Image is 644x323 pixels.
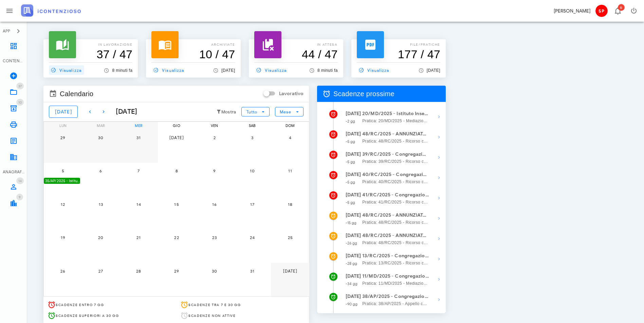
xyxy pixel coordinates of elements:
small: -34 gg [346,281,358,286]
span: 8 minuti fa [112,68,132,73]
span: 30 [208,268,221,274]
small: Mostra [221,109,236,115]
span: [DATE] [283,268,298,274]
strong: 39/RC/2025 - Congregazione delle Suore Ministre degli Infermi - Deposita la Costituzione in [GEOG... [362,151,429,158]
strong: [DATE] [346,273,361,279]
span: 26 [56,268,70,274]
span: 24 [245,235,259,240]
span: 18 [283,202,297,207]
p: archiviate [151,42,235,47]
span: SP [595,5,608,17]
span: 22 [170,235,183,240]
button: 31 [245,264,259,278]
span: 8 [170,168,183,173]
div: mar [82,122,120,129]
span: 29 [56,135,70,140]
span: 28 [132,268,145,274]
span: Pratica: 48/RC/2025 - Ricorso contro Roma Capitale (Udienza) [362,138,429,145]
span: 5 [56,168,70,173]
span: Distintivo [16,194,23,200]
div: lun [44,122,82,129]
button: 13 [94,197,108,211]
strong: 11/MD/2025 - Congregazione delle Religiose di Gesù-[PERSON_NAME] - Impugnare la Decisione del Giu... [362,273,429,280]
span: 9 [208,168,221,173]
p: in attesa [254,42,338,47]
button: Mostra dettagli [432,293,446,306]
a: Visualizza [49,65,84,75]
span: 7 [132,168,145,173]
span: 13 [94,202,108,207]
button: 10 [245,164,259,178]
span: 31 [132,135,145,140]
strong: [DATE] [346,212,361,218]
span: Pratica: 38/AP/2025 - Appello contro Roma Capitale [362,300,429,307]
a: Visualizza [254,65,290,75]
button: 7 [132,164,145,178]
span: [DATE] [169,135,184,140]
button: 5 [56,164,70,178]
span: Scadenze entro 7 gg [56,303,104,307]
span: 3 [245,135,259,140]
div: sab [233,122,272,129]
button: 29 [56,131,70,144]
span: 25 [283,235,297,240]
span: 11 [283,168,297,173]
div: dom [271,122,309,129]
span: 12 [56,202,70,207]
small: -15 gg [346,220,357,225]
button: Mostra dettagli [432,252,446,266]
small: -5 gg [346,139,355,144]
strong: [DATE] [346,172,361,177]
span: 16 [208,202,221,207]
span: 4 [283,135,297,140]
strong: [DATE] [346,294,361,299]
button: Distintivo [609,3,626,19]
small: -5 gg [346,159,355,164]
h3: 177 / 47 [357,47,440,61]
button: [DATE] [283,264,297,278]
button: 4 [283,131,297,144]
small: -28 gg [346,261,357,266]
button: 12 [56,197,70,211]
strong: [DATE] [346,111,361,116]
button: Mostra dettagli [432,273,446,286]
button: Mostra dettagli [432,130,446,144]
button: 6 [94,164,108,178]
p: file/pratiche [357,42,440,47]
span: Visualizza [254,67,287,73]
strong: [DATE] [346,131,361,137]
span: Pratica: 20/MD/2025 - Mediazione / Reclamo contro Roma Capitale - Dipartimento Risorse Economiche... [362,117,429,124]
div: CONTENZIOSO [3,58,24,64]
button: SP [593,3,609,19]
p: In lavorazione [49,42,132,47]
button: 30 [208,264,221,278]
button: Mostra dettagli [432,212,446,225]
button: Mese [275,107,303,116]
span: 37 [18,84,22,88]
span: Scadenze prossime [333,88,394,99]
span: Pratica: 41/RC/2025 - Ricorso contro Roma Capitale [362,199,429,206]
h3: 37 / 47 [49,47,132,61]
button: Mostra dettagli [432,171,446,185]
span: 21 [132,235,145,240]
span: 8 minuti fa [317,68,338,73]
span: 9 [19,195,21,199]
a: Visualizza [151,65,187,75]
span: 6 [94,168,108,173]
span: Visualizza [151,67,184,73]
span: Pratica: 40/RC/2025 - Ricorso contro Roma Capitale [362,178,429,185]
span: 2 [208,135,221,140]
span: 20 [94,235,108,240]
strong: 40/RC/2025 - Congregazione delle Suore Ministre degli Infermi - Deposita la Costituzione in Giudizio [362,171,429,178]
h3: 10 / 47 [151,47,235,61]
button: 24 [245,231,259,244]
span: Mese [279,109,291,114]
span: Pratica: 48/RC/2025 - Ricorso contro Roma Capitale (Udienza) [362,219,429,226]
span: [DATE] [427,68,440,73]
div: gio [158,122,196,129]
small: -5 gg [346,200,355,205]
span: Pratica: 13/RC/2025 - Ricorso contro Roma Capitale (Udienza) [362,260,429,266]
span: Tutto [246,109,257,114]
small: -2 gg [346,119,355,124]
button: 20 [94,231,108,244]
